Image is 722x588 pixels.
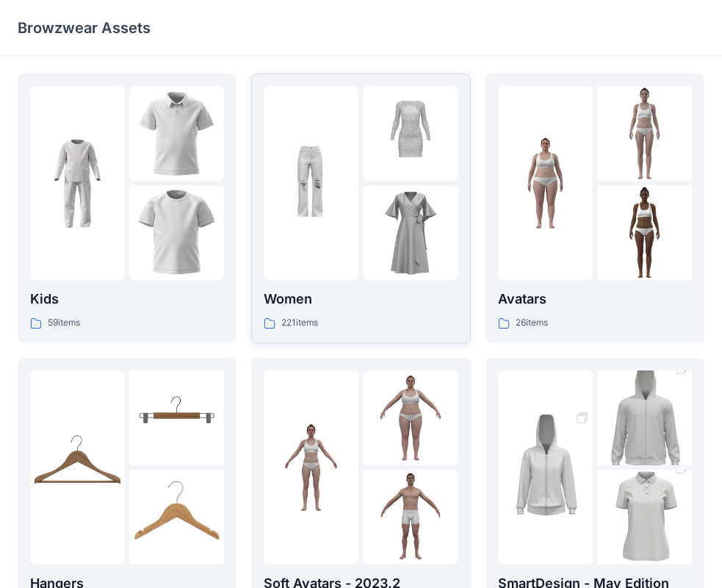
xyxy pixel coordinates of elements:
img: folder 2 [129,86,224,181]
img: folder 1 [498,396,593,539]
a: folder 1folder 2folder 3Kids59items [18,73,237,343]
p: 26 items [516,315,548,331]
p: 221 items [281,315,318,331]
p: Kids [30,289,224,309]
img: folder 3 [129,185,224,280]
img: folder 1 [30,136,125,231]
img: folder 1 [264,136,358,231]
img: folder 2 [597,86,692,181]
p: Women [264,289,458,309]
p: Avatars [498,289,692,309]
img: folder 3 [129,470,224,564]
img: folder 1 [30,420,125,514]
img: folder 1 [498,136,593,231]
img: folder 3 [363,185,458,280]
a: folder 1folder 2folder 3Women221items [251,73,470,343]
img: folder 2 [363,370,458,465]
p: Browzwear Assets [18,18,151,38]
img: folder 2 [363,86,458,181]
img: folder 3 [597,185,692,280]
a: folder 1folder 2folder 3Avatars26items [485,73,704,343]
img: folder 3 [363,470,458,564]
img: folder 1 [264,420,358,514]
img: folder 2 [129,370,224,465]
p: 59 items [48,315,80,331]
img: folder 2 [597,347,692,490]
